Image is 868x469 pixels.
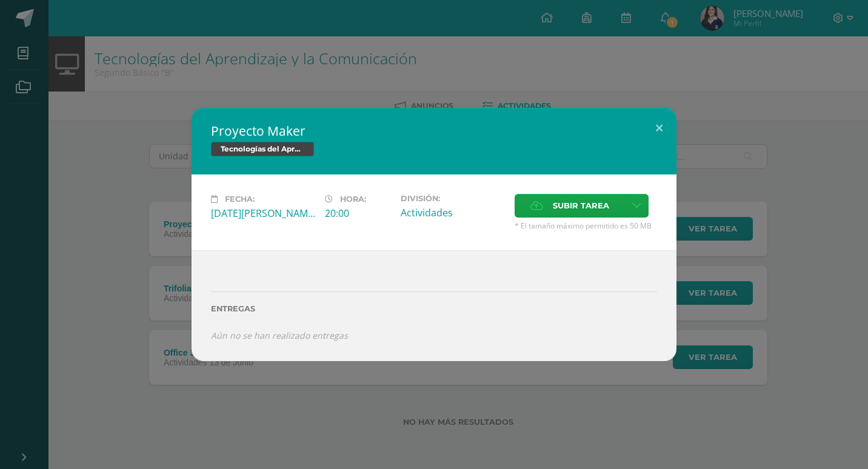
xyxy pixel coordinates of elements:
[401,206,505,219] div: Actividades
[211,142,314,156] span: Tecnologías del Aprendizaje y la Comunicación
[642,108,676,149] button: Close (Esc)
[515,221,657,231] span: * El tamaño máximo permitido es 50 MB
[225,195,255,204] span: Fecha:
[211,304,657,313] label: Entregas
[325,207,391,220] div: 20:00
[211,207,315,220] div: [DATE][PERSON_NAME]
[401,194,505,203] label: División:
[211,330,348,341] i: Aún no se han realizado entregas
[211,122,657,139] h2: Proyecto Maker
[553,195,609,217] span: Subir tarea
[340,195,366,204] span: Hora:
